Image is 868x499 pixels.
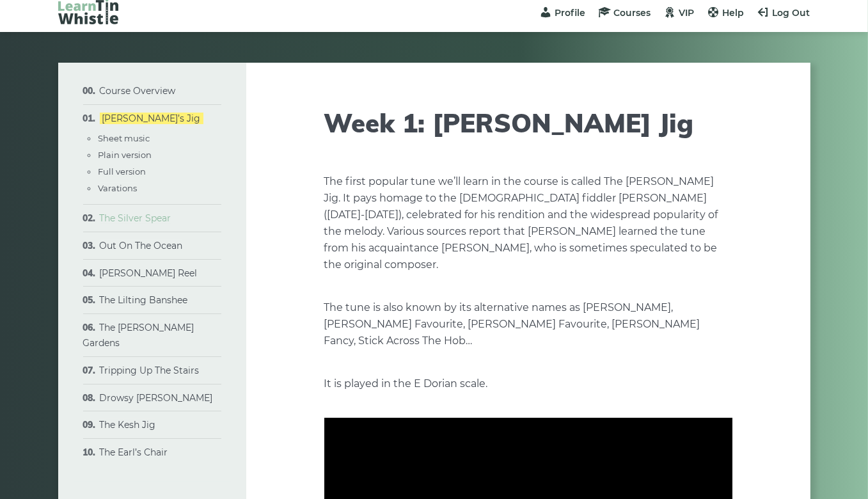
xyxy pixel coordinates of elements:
[99,133,150,143] a: Sheet music
[664,7,695,19] a: VIP
[100,419,156,431] a: The Kesh Jig
[324,376,732,392] p: It is played in the E Dorian scale.
[324,173,732,273] p: The first popular tune we’ll learn in the course is called The [PERSON_NAME] Jig. It pays homage ...
[99,166,146,177] a: Full version
[100,240,183,251] a: Out On The Ocean
[100,294,188,306] a: The Lilting Banshee
[100,85,176,97] a: Course Overview
[723,7,745,19] span: Help
[324,107,732,138] h1: Week 1: [PERSON_NAME] Jig
[540,7,586,19] a: Profile
[100,267,198,279] a: [PERSON_NAME] Reel
[599,7,651,19] a: Courses
[100,113,203,124] a: [PERSON_NAME]’s Jig
[99,183,138,193] a: Varations
[614,7,651,19] span: Courses
[100,392,213,404] a: Drowsy [PERSON_NAME]
[100,447,168,458] a: The Earl’s Chair
[100,212,171,224] a: The Silver Spear
[100,365,200,376] a: Tripping Up The Stairs
[555,7,586,19] span: Profile
[773,7,810,19] span: Log Out
[99,150,152,160] a: Plain version
[83,322,194,349] a: The [PERSON_NAME] Gardens
[679,7,695,19] span: VIP
[757,7,810,19] a: Log Out
[707,7,745,19] a: Help
[324,299,732,349] p: The tune is also known by its alternative names as [PERSON_NAME], [PERSON_NAME] Favourite, [PERSO...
